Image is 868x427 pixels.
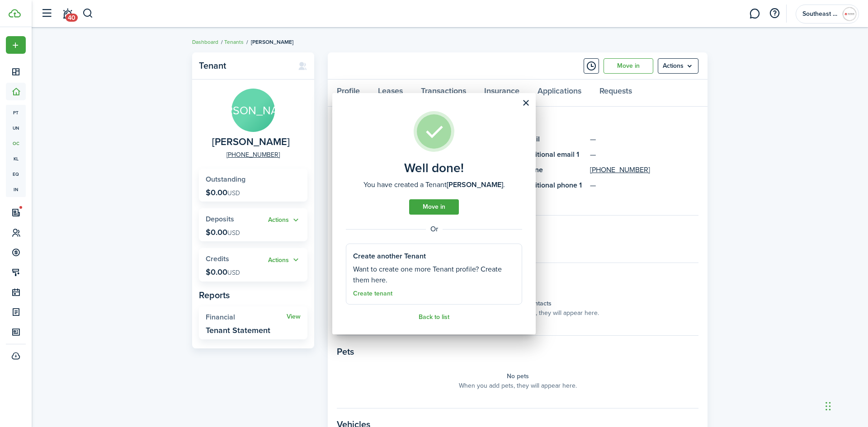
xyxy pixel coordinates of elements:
a: Back to list [419,314,449,321]
well-done-section-description: Want to create one more Tenant profile? Create them here. [353,264,515,286]
well-done-description: You have created a Tenant . [363,179,505,190]
a: Create tenant [353,290,392,297]
iframe: Chat Widget [717,329,868,427]
well-done-title: Well done! [404,161,464,175]
button: Close modal [518,95,533,111]
b: [PERSON_NAME] [447,179,503,190]
a: Move in [409,199,459,215]
div: Drag [826,393,831,420]
well-done-section-title: Create another Tenant [353,251,426,262]
well-done-separator: Or [346,224,522,235]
